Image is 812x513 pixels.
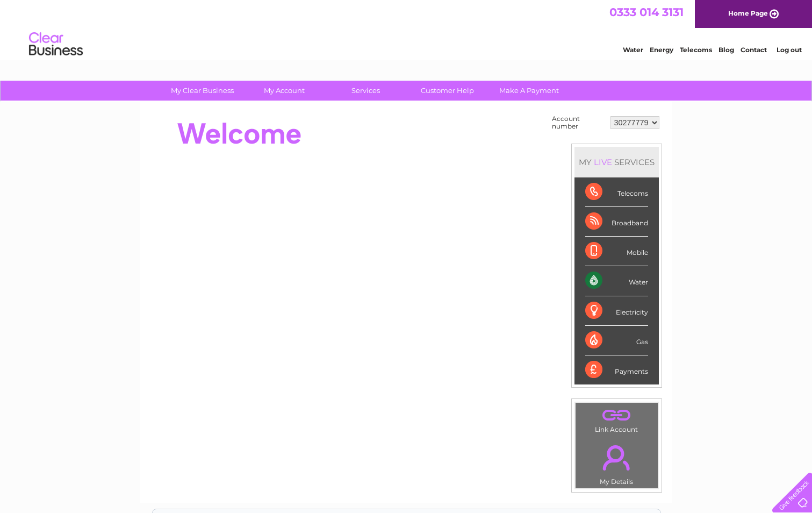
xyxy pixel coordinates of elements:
[623,46,643,54] a: Water
[585,237,648,266] div: Mobile
[549,112,608,133] td: Account number
[158,81,247,101] a: My Clear Business
[718,46,734,54] a: Blog
[485,81,573,101] a: Make A Payment
[585,266,648,296] div: Water
[609,5,684,19] a: 0333 014 3131
[585,355,648,384] div: Payments
[741,46,767,54] a: Contact
[585,207,648,237] div: Broadband
[321,81,410,101] a: Services
[650,46,673,54] a: Energy
[585,296,648,326] div: Electricity
[585,326,648,355] div: Gas
[575,402,658,436] td: Link Account
[240,81,328,101] a: My Account
[403,81,492,101] a: Customer Help
[28,28,83,61] img: logo.png
[777,46,802,54] a: Log out
[578,439,655,476] a: .
[153,6,660,52] div: Clear Business is a trading name of Verastar Limited (registered in [GEOGRAPHIC_DATA] No. 3667643...
[578,405,655,424] a: .
[592,157,614,167] div: LIVE
[680,46,712,54] a: Telecoms
[574,147,659,177] div: MY SERVICES
[575,436,658,489] td: My Details
[585,177,648,207] div: Telecoms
